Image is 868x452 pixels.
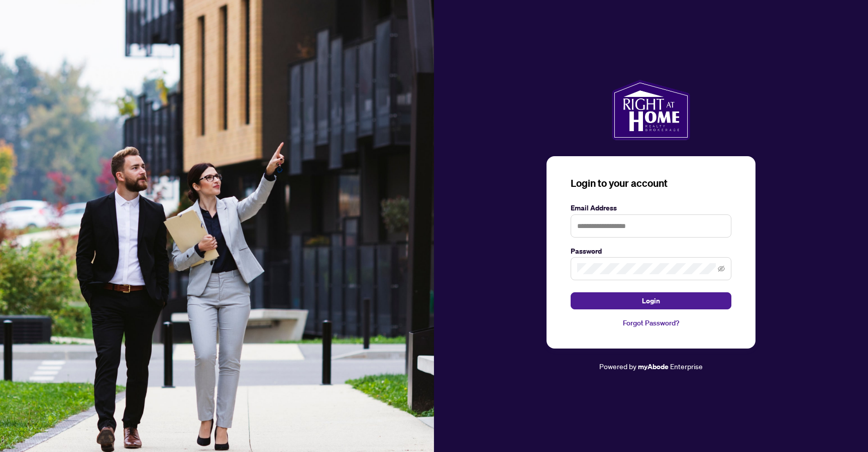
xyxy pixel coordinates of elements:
[718,265,725,272] span: eye-invisible
[599,362,636,371] span: Powered by
[670,362,703,371] span: Enterprise
[571,246,731,257] label: Password
[571,176,731,190] h3: Login to your account
[642,293,660,309] span: Login
[638,361,669,372] a: myAbode
[571,317,731,328] a: Forgot Password?
[571,292,731,309] button: Login
[612,80,690,140] img: ma-logo
[571,202,731,213] label: Email Address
